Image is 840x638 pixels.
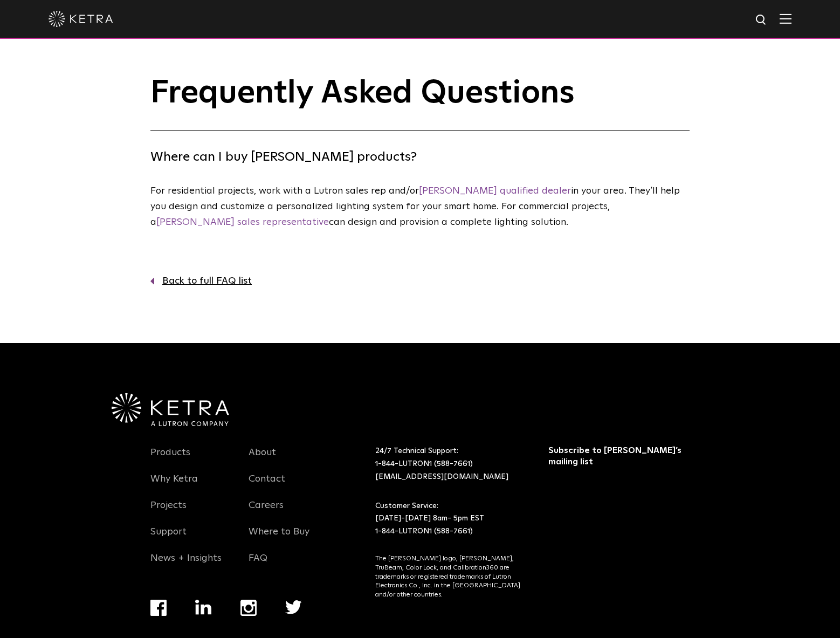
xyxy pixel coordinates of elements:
[755,13,768,27] img: search icon
[150,499,187,524] a: Projects
[249,499,284,524] a: Careers
[240,600,257,616] img: instagram
[419,186,571,196] a: [PERSON_NAME] qualified dealer
[150,445,232,577] div: Navigation Menu
[150,526,187,551] a: Support
[249,552,267,577] a: FAQ
[375,500,521,538] p: Customer Service: [DATE]-[DATE] 8am- 5pm EST
[249,473,285,498] a: Contact
[150,147,690,167] h4: Where can I buy [PERSON_NAME] products?
[249,445,331,577] div: Navigation Menu
[375,445,521,483] p: 24/7 Technical Support:
[150,600,167,616] img: facebook
[249,447,276,471] a: About
[195,600,212,615] img: linkedin
[375,473,508,481] a: [EMAIL_ADDRESS][DOMAIN_NAME]
[112,393,229,427] img: Ketra-aLutronCo_White_RGB
[375,527,473,535] a: 1-844-LUTRON1 (588-7661)
[548,445,687,468] h3: Subscribe to [PERSON_NAME]’s mailing list
[150,76,690,131] h1: Frequently Asked Questions
[285,600,302,614] img: twitter
[156,217,329,227] a: [PERSON_NAME] sales representative
[249,526,309,551] a: Where to Buy
[150,183,684,230] p: For residential projects, work with a Lutron sales rep and/or in your area. They’ll help you desi...
[375,460,473,468] a: 1-844-LUTRON1 (588-7661)
[375,554,521,600] p: The [PERSON_NAME] logo, [PERSON_NAME], TruBeam, Color Lock, and Calibration360 are trademarks or ...
[49,11,113,27] img: ketra-logo-2019-white
[150,473,198,498] a: Why Ketra
[150,447,190,471] a: Products
[150,273,690,289] a: Back to full FAQ list
[150,552,222,577] a: News + Insights
[780,13,791,24] img: Hamburger%20Nav.svg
